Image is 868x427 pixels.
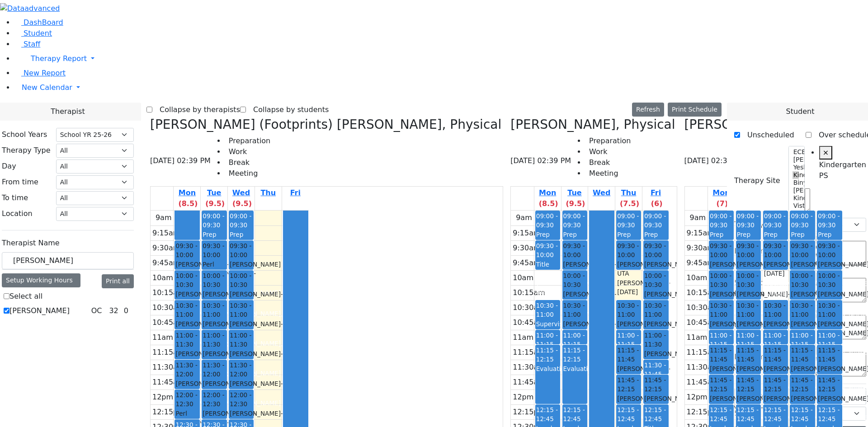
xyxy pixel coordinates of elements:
[793,202,799,210] option: Vista
[818,271,841,290] span: 10:00 - 10:30
[511,287,547,298] div: 10:15am
[230,230,253,239] div: Prep
[818,241,841,260] span: 09:30 - 10:00
[791,319,814,338] div: [PERSON_NAME]
[685,362,721,373] div: 11:30am
[230,379,253,398] div: [PERSON_NAME]
[737,375,760,394] span: 11:45 - 12:15
[717,198,728,209] label: (7)
[818,230,841,239] div: Prep
[710,332,731,348] span: 11:00 - 11:15
[2,177,38,188] label: From time
[536,319,559,328] div: Supervision
[203,290,226,308] div: [PERSON_NAME]
[617,297,640,316] div: עסטרייכער גדלי'
[644,290,668,308] div: [PERSON_NAME]
[710,346,733,364] span: 11:15 - 11:45
[175,361,198,379] span: 11:30 - 12:00
[151,377,187,388] div: 11:45am
[228,187,255,210] a: September 3, 2025
[203,230,226,239] div: Prep
[585,146,631,157] li: Work
[151,407,187,418] div: 12:15pm
[536,406,558,422] span: 12:15 - 12:45
[203,241,226,260] span: 09:30 - 10:00
[644,241,668,260] span: 09:30 - 10:00
[617,212,639,229] span: 09:00 - 09:30
[511,407,547,418] div: 12:15pm
[617,406,639,422] span: 12:15 - 12:45
[617,301,640,319] span: 10:30 - 11:00
[14,69,66,77] a: New Report
[178,198,198,209] label: (8.5)
[230,331,253,349] span: 11:00 - 11:30
[818,301,841,319] span: 10:30 - 11:00
[737,319,760,338] div: [PERSON_NAME]
[151,347,187,358] div: 11:15am
[819,146,832,160] button: Remove item
[514,212,534,223] div: 9am
[225,146,270,157] li: Work
[536,347,558,363] span: 11:15 - 12:15
[832,278,866,302] textarea: Search
[24,69,66,77] span: New Report
[710,212,731,229] span: 09:00 - 09:30
[563,364,586,373] div: Evaluations
[230,349,253,368] div: [PERSON_NAME]
[617,375,640,394] span: 11:45 - 12:15
[644,230,668,239] div: Prep
[225,157,270,168] li: Break
[644,319,668,338] div: [PERSON_NAME]
[511,347,547,358] div: 11:15am
[791,406,812,422] span: 12:15 - 12:45
[24,40,40,48] span: Staff
[2,273,80,287] div: Setup Working Hours
[644,406,666,422] span: 12:15 - 12:45
[832,352,866,376] textarea: Search
[644,349,668,368] div: [PERSON_NAME]
[511,243,542,253] div: 9:30am
[818,212,840,229] span: 09:00 - 09:30
[2,161,16,172] label: Day
[14,18,63,27] a: DashBoard
[566,198,585,209] label: (9.5)
[510,155,571,166] span: [DATE] 02:39 PM
[651,198,663,209] label: (6)
[24,18,63,27] span: DashBoard
[563,301,586,319] span: 10:30 - 11:00
[764,260,787,278] div: [PERSON_NAME]
[151,272,175,283] div: 10am
[2,145,51,156] label: Therapy Type
[764,346,787,364] span: 11:15 - 11:45
[225,136,270,146] li: Preparation
[764,230,787,239] div: Prep
[617,365,670,381] span: - [DATE]
[617,260,668,278] span: [PERSON_NAME] UTA
[152,103,240,117] label: Collapse by therapists
[791,241,814,260] span: 09:30 - 10:00
[536,278,559,306] div: (CSE therapy meeting)
[511,392,535,403] div: 12pm
[14,79,868,97] a: New Calendar
[791,290,814,308] div: [PERSON_NAME]
[644,394,668,413] div: [PERSON_NAME]
[563,241,586,260] span: 09:30 - 10:00
[685,258,716,268] div: 9:45am
[818,260,841,278] div: [PERSON_NAME]
[511,258,542,268] div: 9:45am
[737,394,760,413] div: [PERSON_NAME]
[232,198,252,209] label: (9.5)
[644,331,668,349] span: 11:00 - 11:30
[563,290,586,308] div: [PERSON_NAME]
[764,406,786,422] span: 12:15 - 12:45
[617,241,640,260] span: 09:30 - 10:00
[668,103,722,117] button: Print Schedule
[511,377,547,388] div: 11:45am
[230,260,253,287] div: [PERSON_NAME] Mechul
[710,375,733,394] span: 11:45 - 12:15
[737,241,760,260] span: 09:30 - 10:00
[615,187,642,210] a: September 4, 2025
[818,332,840,348] span: 11:00 - 11:15
[536,364,559,373] div: Evaluations
[203,301,226,319] span: 10:30 - 11:00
